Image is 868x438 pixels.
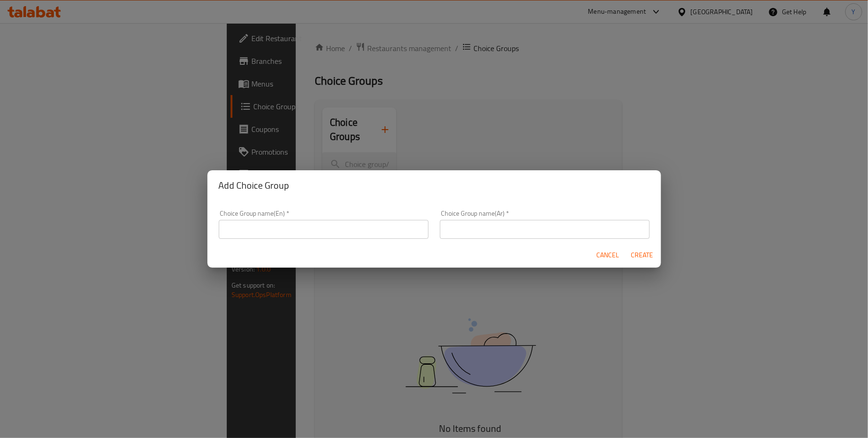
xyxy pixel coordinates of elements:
input: Please enter Choice Group name(en) [219,220,429,239]
button: Cancel [593,246,623,264]
input: Please enter Choice Group name(ar) [440,220,650,239]
h2: Add Choice Group [219,178,650,193]
button: Create [627,246,657,264]
span: Cancel [597,249,619,261]
span: Create [631,249,653,261]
